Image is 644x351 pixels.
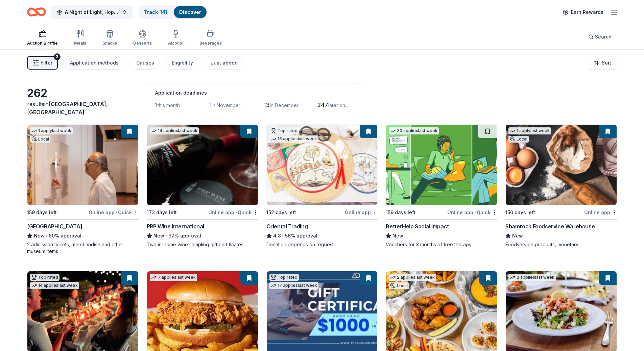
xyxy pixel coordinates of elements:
[158,102,180,108] span: this month
[386,124,497,248] a: Image for BetterHelp Social Impact30 applieslast week159 days leftOnline app•QuickBetterHelp Soci...
[263,101,270,108] span: 13
[27,101,108,116] span: in
[27,232,139,240] div: 80% approval
[27,86,139,100] div: 262
[389,274,436,281] div: 2 applies last week
[147,124,258,248] a: Image for PRP Wine International14 applieslast week173 days leftOnline app•QuickPRP Wine Internat...
[46,233,47,239] span: •
[27,100,139,116] div: results
[70,59,119,67] div: Application methods
[155,101,158,108] span: 1
[505,241,617,248] div: Foodservice products, monetary
[27,101,108,116] span: [GEOGRAPHIC_DATA], [GEOGRAPHIC_DATA]
[27,56,58,70] button: Filter2
[386,208,415,217] div: 159 days left
[150,127,199,134] div: 14 applies last week
[199,41,222,46] div: Beverages
[102,27,117,49] button: Snacks
[168,27,183,49] button: Alcohol
[506,125,617,205] img: Image for Shamrock Foodservice Warehouse
[150,274,197,281] div: 7 applies last week
[512,232,523,240] span: New
[508,127,551,134] div: 1 apply last week
[345,208,378,217] div: Online app
[27,41,58,46] div: Auction & raffle
[269,282,318,289] div: 17 applies last week
[147,125,258,205] img: Image for PRP Wine International
[211,59,238,67] div: Just added
[165,233,167,239] span: •
[267,125,378,205] img: Image for Oriental Trading
[34,232,45,240] span: New
[584,208,617,217] div: Online app
[505,222,595,230] div: Shamrock Foodservice Warehouse
[588,56,617,70] button: Sort
[74,27,86,49] button: Meals
[27,241,139,255] div: 2 admission tickets, merchandise and other museum items
[328,102,348,108] span: later on...
[505,208,535,217] div: 150 days left
[583,30,617,44] button: Search
[153,232,164,240] span: New
[172,59,193,67] div: Eligibility
[129,56,160,70] button: Causes
[266,232,378,240] div: 56% approval
[65,8,119,16] span: A Night of Light, Hope, and Legacy Gala 2026
[51,5,133,19] button: A Night of Light, Hope, and Legacy Gala 2026
[30,136,50,143] div: Local
[30,127,73,134] div: 1 apply last week
[505,124,617,248] a: Image for Shamrock Foodservice Warehouse1 applylast weekLocal150 days leftOnline appShamrock Food...
[89,208,139,217] div: Online app Quick
[179,9,201,15] a: Discover
[474,210,476,215] span: •
[30,282,79,289] div: 14 applies last week
[386,125,497,205] img: Image for BetterHelp Social Impact
[155,89,353,97] div: Application deadlines
[41,59,52,67] span: Filter
[147,232,258,240] div: 97% approval
[269,127,299,134] div: Top rated
[30,274,59,281] div: Top rated
[147,241,258,248] div: Two in-home wine sampling gift certificates
[282,233,284,239] span: •
[269,274,299,281] div: Top rated
[386,222,449,230] div: BetterHelp Social Impact
[138,5,207,19] button: Track· 141Discover
[235,210,237,215] span: •
[559,6,607,18] a: Earn Rewards
[27,4,46,20] a: Home
[602,59,611,67] span: Sort
[447,208,497,217] div: Online app Quick
[212,102,240,108] span: in November
[27,27,58,49] button: Auction & raffle
[266,241,378,248] div: Donation depends on request
[273,232,281,240] span: 4.8
[199,27,222,49] button: Beverages
[136,59,154,67] div: Causes
[204,56,243,70] button: Just added
[27,124,139,255] a: Image for Heard Museum1 applylast weekLocal159 days leftOnline app•Quick[GEOGRAPHIC_DATA]New•80% ...
[208,208,258,217] div: Online app Quick
[133,27,152,49] button: Desserts
[392,232,403,240] span: New
[147,208,177,217] div: 173 days left
[102,41,117,46] div: Snacks
[389,127,439,134] div: 30 applies last week
[133,41,152,46] div: Desserts
[209,101,212,108] span: 1
[270,102,299,108] span: in December
[74,41,86,46] div: Meals
[27,222,82,230] div: [GEOGRAPHIC_DATA]
[63,56,124,70] button: Application methods
[266,222,308,230] div: Oriental Trading
[54,53,61,60] div: 2
[317,101,328,108] span: 247
[266,124,378,248] a: Image for Oriental TradingTop rated15 applieslast week152 days leftOnline appOriental Trading4.8•...
[27,125,138,205] img: Image for Heard Museum
[266,208,296,217] div: 152 days left
[508,274,556,281] div: 3 applies last week
[144,9,167,15] a: Track· 141
[168,41,183,46] div: Alcohol
[389,282,409,289] div: Local
[165,56,198,70] button: Eligibility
